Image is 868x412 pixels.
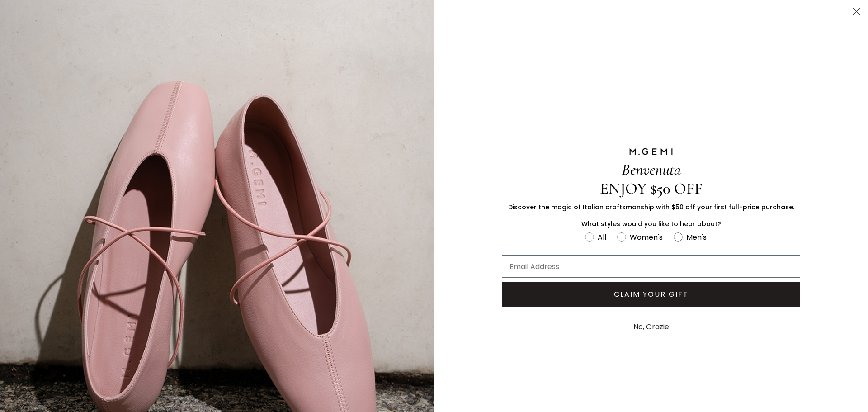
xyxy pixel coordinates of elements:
span: What styles would you like to hear about? [581,219,721,228]
div: All [598,232,606,243]
button: No, Grazie [629,316,674,338]
span: Discover the magic of Italian craftsmanship with $50 off your first full-price purchase. [508,203,794,212]
span: ENJOY $50 OFF [600,179,703,198]
input: Email Address [502,255,800,278]
div: Men's [686,232,707,243]
button: Close dialog [849,4,864,19]
img: M.GEMI [628,147,674,156]
div: Women's [630,232,663,243]
span: Benvenuta [622,160,681,179]
button: CLAIM YOUR GIFT [502,282,800,307]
